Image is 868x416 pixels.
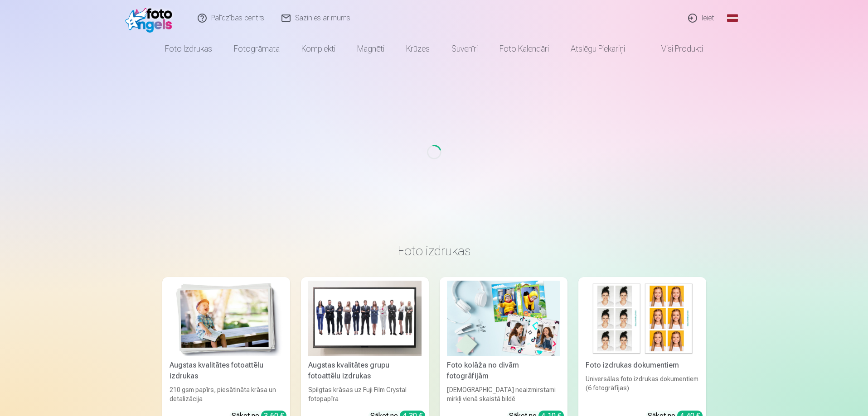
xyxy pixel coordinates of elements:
div: 210 gsm papīrs, piesātināta krāsa un detalizācija [166,385,286,403]
h3: Foto izdrukas [170,243,699,259]
div: [DEMOGRAPHIC_DATA] neaizmirstami mirkļi vienā skaistā bildē [443,385,564,403]
div: Spilgtas krāsas uz Fuji Film Crystal fotopapīra [305,385,425,403]
div: Universālas foto izdrukas dokumentiem (6 fotogrāfijas) [582,374,703,403]
img: Foto izdrukas dokumentiem [586,281,699,356]
div: Augstas kvalitātes grupu fotoattēlu izdrukas [305,360,425,382]
a: Fotogrāmata [223,36,291,62]
div: Foto kolāža no divām fotogrāfijām [443,360,564,382]
a: Komplekti [291,36,346,62]
div: Augstas kvalitātes fotoattēlu izdrukas [166,360,286,382]
img: Augstas kvalitātes fotoattēlu izdrukas [170,281,283,356]
a: Suvenīri [441,36,489,62]
a: Atslēgu piekariņi [560,36,636,62]
img: /fa1 [125,4,177,33]
img: Foto kolāža no divām fotogrāfijām [447,281,560,356]
a: Magnēti [346,36,395,62]
a: Krūzes [395,36,441,62]
a: Foto izdrukas [154,36,223,62]
img: Augstas kvalitātes grupu fotoattēlu izdrukas [308,281,422,356]
a: Visi produkti [636,36,714,62]
div: Foto izdrukas dokumentiem [582,360,703,371]
a: Foto kalendāri [489,36,560,62]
